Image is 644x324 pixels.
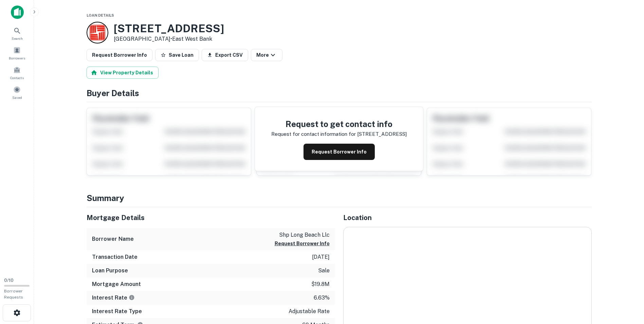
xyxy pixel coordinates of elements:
h3: [STREET_ADDRESS] [114,22,224,35]
span: 0 / 10 [4,278,14,283]
h5: Location [343,213,592,223]
p: 6.63% [314,294,330,302]
h5: Mortgage Details [87,213,335,223]
svg: The interest rates displayed on the website are for informational purposes only and may be report... [129,294,135,301]
h6: Borrower Name [92,235,134,243]
a: Saved [2,83,32,102]
button: More [251,49,282,61]
button: View Property Details [87,67,159,79]
button: Request Borrower Info [303,144,375,160]
p: shp long beach llc [275,231,330,239]
h6: Interest Rate [92,294,135,302]
p: [STREET_ADDRESS] [357,130,407,138]
p: adjustable rate [289,307,330,316]
a: East West Bank [172,36,212,42]
h6: Loan Purpose [92,267,128,275]
h6: Interest Rate Type [92,307,142,316]
span: Borrower Requests [4,289,23,300]
img: capitalize-icon.png [11,5,24,19]
h4: Summary [87,192,592,204]
span: Saved [12,95,22,100]
p: [GEOGRAPHIC_DATA] • [114,35,224,43]
p: [DATE] [312,253,330,261]
iframe: Chat Widget [610,270,644,302]
a: Search [2,24,32,42]
button: Request Borrower Info [275,239,330,248]
button: Save Loan [155,49,199,61]
button: Request Borrower Info [87,49,152,61]
button: Export CSV [202,49,248,61]
p: sale [318,267,330,275]
h6: Mortgage Amount [92,280,141,288]
p: $19.8m [311,280,330,288]
h4: Request to get contact info [271,118,407,130]
a: Borrowers [2,44,32,62]
a: Contacts [2,64,32,82]
span: Search [12,36,23,41]
h4: Buyer Details [87,87,592,99]
span: Borrowers [9,55,25,61]
p: Request for contact information for [271,130,356,138]
span: Loan Details [87,13,114,17]
h6: Transaction Date [92,253,137,261]
span: Contacts [10,75,24,80]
